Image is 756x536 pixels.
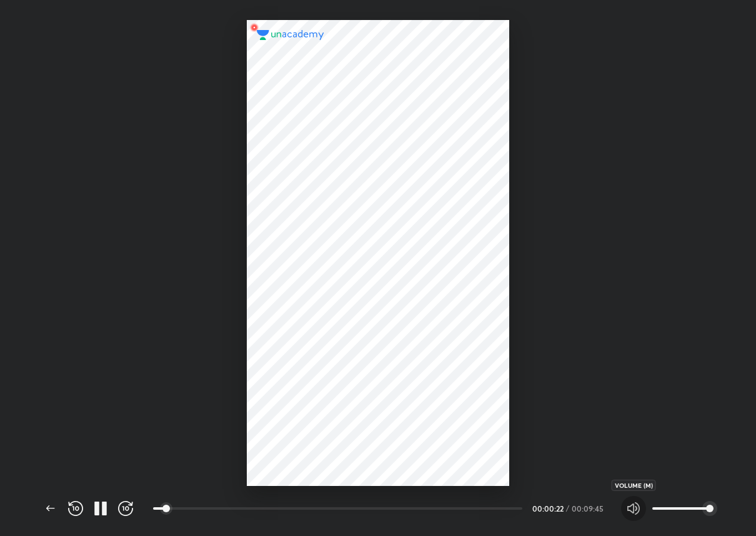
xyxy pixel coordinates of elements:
[247,20,262,35] img: wMgqJGBwKWe8AAAAABJRU5ErkJggg==
[572,505,606,512] div: 00:09:45
[532,505,564,512] div: 00:00:22
[566,505,569,512] div: /
[257,30,324,40] img: logo.2a7e12a2.svg
[706,505,714,512] span: styled slider
[612,480,656,491] div: Volume (M)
